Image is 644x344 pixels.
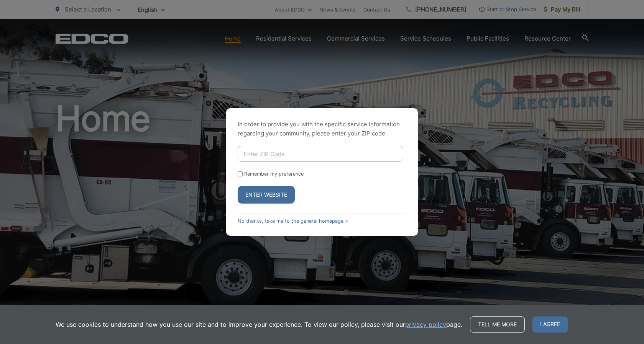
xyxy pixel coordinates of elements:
p: We use cookies to understand how you use our site and to improve your experience. To view our pol... [56,320,462,329]
a: Tell me more [470,316,525,333]
label: Remember my preference [244,171,304,177]
button: Enter Website [238,186,295,204]
a: No thanks, take me to the general homepage > [238,218,348,224]
span: I agree [532,316,568,333]
a: privacy policy [405,320,446,329]
input: Enter ZIP Code [238,146,403,162]
p: In order to provide you with the specific service information regarding your community, please en... [238,120,406,138]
